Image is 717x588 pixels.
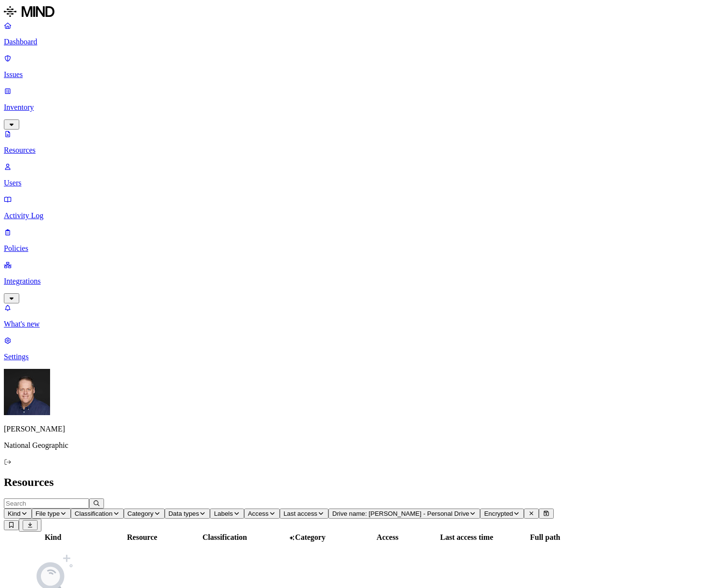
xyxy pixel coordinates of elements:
a: Activity Log [4,195,713,220]
h2: Resources [4,476,713,489]
span: Drive name: [PERSON_NAME] - Personal Drive [332,510,469,517]
span: Encrypted [484,510,513,517]
span: Category [128,510,154,517]
p: What's new [4,320,713,328]
a: Integrations [4,261,713,302]
p: Settings [4,353,713,361]
p: Users [4,179,713,187]
div: Classification [183,533,266,542]
span: Labels [214,510,233,517]
span: File type [36,510,60,517]
img: Mark DeCarlo [4,369,50,415]
input: Search [4,498,89,509]
div: Kind [5,533,101,542]
a: Policies [4,228,713,253]
div: Full path [507,533,583,542]
a: Settings [4,336,713,361]
p: Resources [4,146,713,155]
a: What's new [4,303,713,328]
p: Activity Log [4,211,713,220]
span: Last access [284,510,317,517]
a: Issues [4,54,713,79]
span: Data types [169,510,199,517]
span: Kind [8,510,21,517]
a: Resources [4,130,713,155]
div: Access [349,533,426,542]
span: Category [295,533,326,541]
p: Inventory [4,103,713,112]
p: Dashboard [4,38,713,46]
div: Resource [103,533,182,542]
a: MIND [4,4,713,21]
span: Access [248,510,269,517]
p: Integrations [4,277,713,286]
a: Inventory [4,87,713,128]
img: MIND [4,4,54,19]
p: Policies [4,244,713,253]
span: Classification [75,510,113,517]
p: Issues [4,70,713,79]
a: Users [4,162,713,187]
a: Dashboard [4,21,713,46]
p: National Geographic [4,441,713,450]
div: Last access time [428,533,505,542]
